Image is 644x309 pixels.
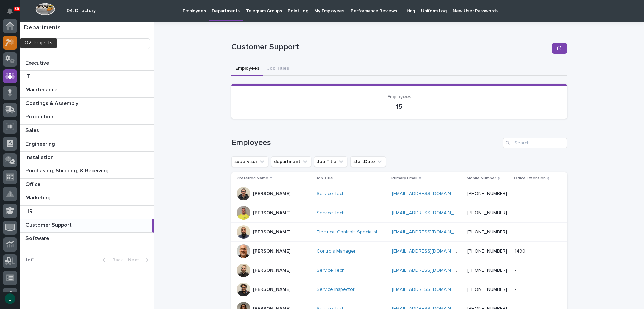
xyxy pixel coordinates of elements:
p: Office [25,180,42,188]
a: HRHR [20,206,154,219]
button: Notifications [3,4,17,18]
p: Installation [25,153,55,161]
a: Service Tech [317,268,345,273]
a: ITIT [20,71,154,84]
span: Back [108,258,123,262]
h1: Departments [24,24,150,32]
p: Executive [25,59,50,66]
p: - [515,285,517,293]
button: supervisor [231,156,268,167]
p: Production [25,112,55,120]
p: Job Title [316,175,333,182]
tr: [PERSON_NAME]Electrical Controls Specialist [EMAIL_ADDRESS][DOMAIN_NAME] [PHONE_NUMBER]-- [231,223,567,242]
p: [PERSON_NAME] [253,210,290,216]
p: [PERSON_NAME] [253,229,290,235]
a: [PHONE_NUMBER] [467,210,507,215]
p: [PERSON_NAME] [253,248,290,254]
p: Software [25,234,50,242]
p: 1490 [515,247,527,254]
p: 15 [239,103,559,111]
p: Primary Email [391,175,417,182]
button: Next [125,257,154,263]
a: [PHONE_NUMBER] [467,191,507,196]
h2: 04. Directory [67,8,96,14]
tr: [PERSON_NAME]Service Tech [EMAIL_ADDRESS][DOMAIN_NAME] [PHONE_NUMBER]-- [231,203,567,223]
p: Sales [25,126,40,134]
button: users-avatar [3,292,17,306]
input: Search [503,138,567,148]
button: Back [97,257,125,263]
p: Mobile Number [467,175,496,182]
a: [EMAIL_ADDRESS][DOMAIN_NAME] [392,268,468,273]
a: ExecutiveExecutive [20,57,154,71]
p: Customer Support [231,42,549,52]
button: Job Title [314,156,347,167]
p: 1 of 1 [20,252,40,268]
a: OfficeOffice [20,179,154,192]
a: [EMAIL_ADDRESS][DOMAIN_NAME] [392,249,468,254]
p: Engineering [25,140,56,147]
button: Job Titles [263,62,293,76]
p: - [515,228,517,235]
a: InstallationInstallation [20,152,154,165]
p: - [515,190,517,197]
a: ProductionProduction [20,111,154,124]
p: Office Extension [514,175,546,182]
a: Controls Manager [317,248,356,254]
a: [PHONE_NUMBER] [467,249,507,254]
a: Customer SupportCustomer Support [20,219,154,233]
p: [PERSON_NAME] [253,191,290,197]
p: Coatings & Assembly [25,99,80,107]
p: Customer Support [25,221,73,228]
a: [PHONE_NUMBER] [467,287,507,292]
input: Search [24,38,150,49]
span: Next [128,258,143,262]
h1: Employees [231,138,500,148]
p: - [515,266,517,273]
tr: [PERSON_NAME]Service Tech [EMAIL_ADDRESS][DOMAIN_NAME] [PHONE_NUMBER]-- [231,261,567,280]
p: IT [25,72,32,80]
p: HR [25,207,34,215]
a: [EMAIL_ADDRESS][DOMAIN_NAME] [392,191,468,196]
p: Marketing [25,193,52,201]
a: [EMAIL_ADDRESS][DOMAIN_NAME] [392,287,468,292]
p: [PERSON_NAME] [253,287,290,293]
a: Coatings & AssemblyCoatings & Assembly [20,98,154,111]
div: Notifications35 [8,8,17,19]
a: [EMAIL_ADDRESS][DOMAIN_NAME] [392,210,468,215]
span: Employees [387,94,411,99]
a: [PHONE_NUMBER] [467,268,507,273]
p: Preferred Name [237,175,268,182]
a: Electrical Controls Specialist [317,229,377,235]
p: [PERSON_NAME] [253,268,290,273]
a: SoftwareSoftware [20,233,154,246]
a: [PHONE_NUMBER] [467,230,507,234]
a: Service Tech [317,210,345,216]
p: Purchasing, Shipping, & Receiving [25,166,110,174]
a: SalesSales [20,125,154,138]
button: startDate [350,156,386,167]
tr: [PERSON_NAME]Controls Manager [EMAIL_ADDRESS][DOMAIN_NAME] [PHONE_NUMBER]14901490 [231,242,567,261]
button: Employees [231,62,263,76]
a: MarketingMarketing [20,192,154,205]
p: Maintenance [25,85,59,93]
a: Purchasing, Shipping, & ReceivingPurchasing, Shipping, & Receiving [20,165,154,179]
a: EngineeringEngineering [20,138,154,152]
tr: [PERSON_NAME]Service Tech [EMAIL_ADDRESS][DOMAIN_NAME] [PHONE_NUMBER]-- [231,184,567,203]
a: Service Inspector [317,287,355,293]
a: MaintenanceMaintenance [20,84,154,98]
img: Workspace Logo [35,3,55,15]
a: [EMAIL_ADDRESS][DOMAIN_NAME] [392,230,468,234]
tr: [PERSON_NAME]Service Inspector [EMAIL_ADDRESS][DOMAIN_NAME] [PHONE_NUMBER]-- [231,280,567,299]
a: Service Tech [317,191,345,197]
button: department [271,156,311,167]
p: - [515,209,517,216]
p: 35 [15,6,19,11]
